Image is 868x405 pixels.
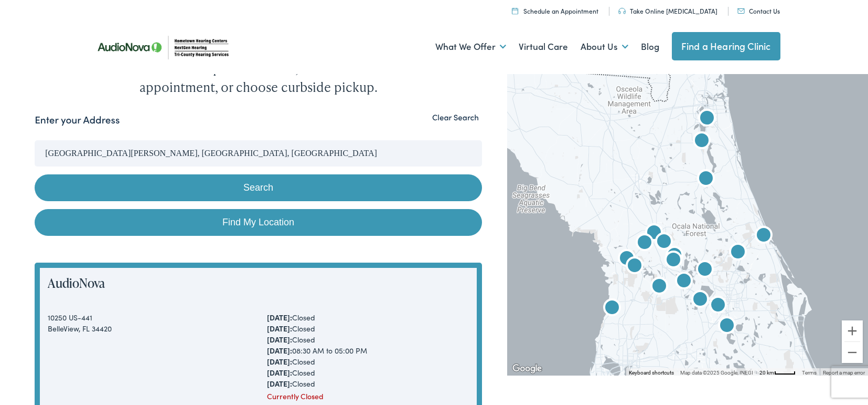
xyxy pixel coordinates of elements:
div: AudioNova [662,244,687,269]
a: Open this area in Google Maps (opens a new window) [510,362,544,376]
div: Closed Closed Closed 08:30 AM to 05:00 PM Closed Closed Closed [267,312,469,389]
strong: [DATE]: [267,378,292,389]
a: Contact Us [737,6,780,15]
span: Map data ©2025 Google, INEGI [680,370,753,376]
strong: [DATE]: [267,367,292,378]
div: AudioNova [651,230,677,255]
a: About Us [581,27,628,66]
a: Report a map error [823,370,865,376]
img: utility icon [512,7,518,14]
div: AudioNova [725,241,751,266]
div: AudioNova [671,269,696,295]
a: What We Offer [435,27,506,66]
strong: [DATE]: [267,345,292,356]
input: Enter your address or zip code [35,140,482,167]
div: Tri-County Hearing Services by AudioNova [688,288,713,313]
a: Find a Hearing Clinic [672,32,780,60]
div: NextGen Hearing by AudioNova [694,107,720,132]
div: AudioNova [705,294,731,319]
a: Find My Location [35,209,482,236]
button: Zoom out [842,342,863,363]
strong: [DATE]: [267,334,292,345]
div: AudioNova [647,275,672,300]
button: Search [35,174,482,201]
div: AudioNova [714,314,740,339]
div: Tri-County Hearing Services by AudioNova [599,296,625,321]
a: Take Online [MEDICAL_DATA] [618,6,717,15]
div: Tri-County Hearing Services by AudioNova [622,254,647,279]
a: Terms [802,370,817,376]
div: AudioNova [614,247,639,272]
button: Search [520,134,533,148]
label: Enter your Address [35,112,120,128]
div: NextGen Hearing by AudioNova [693,167,719,192]
div: AudioNova [661,248,686,274]
button: Keyboard shortcuts [629,369,674,377]
a: AudioNova [48,274,105,292]
div: Hometown Hearing by AudioNova [751,224,776,249]
span: 20 km [759,370,774,376]
div: We're here to help. Visit a clinic, schedule a virtual appointment, or choose curbside pickup. [91,59,426,97]
div: AudioNova [689,129,714,154]
strong: [DATE]: [267,312,292,323]
button: Map Scale: 20 km per 37 pixels [756,368,799,376]
div: BelleView, FL 34420 [48,323,250,334]
div: Currently Closed [267,391,469,402]
strong: [DATE]: [267,323,292,334]
strong: [DATE]: [267,356,292,367]
img: utility icon [737,8,745,14]
img: Google [510,362,544,376]
div: Tri-County Hearing Services by AudioNova [641,221,667,246]
div: AudioNova [632,231,657,256]
button: Clear Search [429,112,482,122]
div: AudioNova [692,258,717,283]
a: Virtual Care [519,27,568,66]
a: Blog [641,27,659,66]
div: 10250 US-441 [48,312,250,323]
button: Zoom in [842,320,863,341]
a: Schedule an Appointment [512,6,598,15]
img: utility icon [618,8,626,14]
